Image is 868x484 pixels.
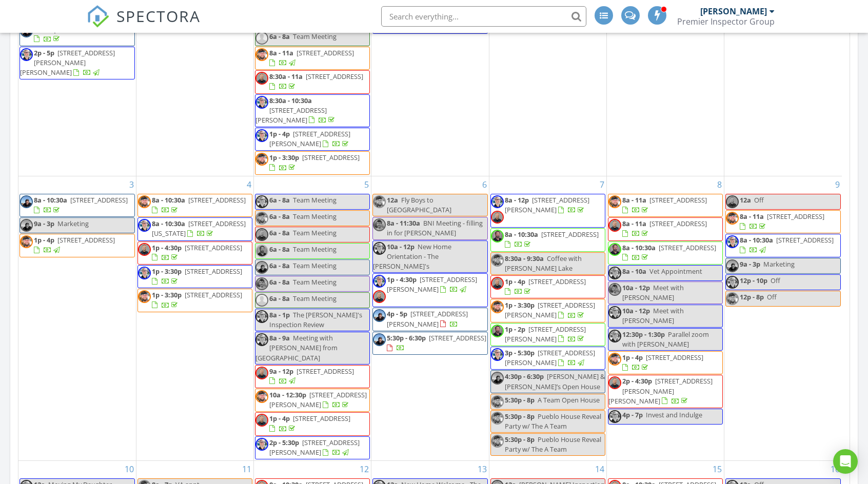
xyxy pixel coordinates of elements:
[255,333,268,346] img: img_5404.jpeg
[490,228,605,251] a: 8a - 10:30a [STREET_ADDRESS]
[622,283,650,292] span: 10a - 12p
[387,333,486,352] a: 5:30p - 6:30p [STREET_ADDRESS]
[293,195,337,205] span: Team Meeting
[255,333,338,362] span: Meeting with [PERSON_NAME] from [GEOGRAPHIC_DATA]
[726,259,739,272] img: daniel.jpg
[269,228,290,237] span: 6a - 8a
[711,461,724,477] a: Go to August 15, 2025
[255,261,268,274] img: daniel.jpg
[185,290,242,299] span: [STREET_ADDRESS]
[293,212,337,221] span: Team Meeting
[61,25,119,34] span: [STREET_ADDRESS]
[269,32,290,41] span: 6a - 8a
[34,25,58,34] span: 11a - 2p
[254,176,371,460] td: Go to August 5, 2025
[387,195,398,205] span: 12a
[505,435,601,454] span: Pueblo House Reveal Party w/ The A Team
[269,438,360,457] a: 2p - 5:30p [STREET_ADDRESS][PERSON_NAME]
[763,259,795,269] span: Marketing
[269,129,350,148] span: [STREET_ADDRESS][PERSON_NAME]
[387,275,477,294] span: [STREET_ADDRESS][PERSON_NAME]
[608,219,621,232] img: headshot.2.jpg
[429,333,486,342] span: [STREET_ADDRESS]
[491,230,504,243] img: img_2184.jpeg
[622,353,703,372] a: 1p - 4p [STREET_ADDRESS]
[373,218,386,231] img: kyle.jpg
[255,277,268,290] img: kyle.jpg
[740,292,764,301] span: 12p - 8p
[137,289,252,312] a: 1p - 3:30p [STREET_ADDRESS]
[608,351,723,374] a: 1p - 4p [STREET_ADDRESS]
[608,306,621,319] img: img_5404.jpeg
[538,395,600,405] span: A Team Open House
[490,299,605,322] a: 1p - 3:30p [STREET_ADDRESS][PERSON_NAME]
[185,243,242,252] span: [STREET_ADDRESS]
[136,176,253,460] td: Go to August 4, 2025
[740,195,751,205] span: 12a
[608,194,723,217] a: 8a - 11a [STREET_ADDRESS]
[505,325,586,344] span: [STREET_ADDRESS][PERSON_NAME]
[649,195,707,205] span: [STREET_ADDRESS]
[373,242,451,271] span: New Home Orientation - The [PERSON_NAME]'s
[387,333,426,342] span: 5:30p - 6:30p
[20,195,33,208] img: daniel.jpg
[293,261,337,270] span: Team Meeting
[245,176,253,193] a: Go to August 4, 2025
[20,48,115,77] a: 2p - 5p [STREET_ADDRESS][PERSON_NAME][PERSON_NAME]
[255,436,370,459] a: 2p - 5:30p [STREET_ADDRESS][PERSON_NAME]
[34,48,54,57] span: 2p - 5p
[387,275,417,284] span: 1p - 4:30p
[505,325,525,334] span: 1p - 2p
[622,330,709,349] span: Parallel zoom with [PERSON_NAME]
[608,410,621,423] img: img_5404.jpeg
[34,235,54,245] span: 1p - 4p
[255,438,268,451] img: img_5404.jpeg
[70,195,128,205] span: [STREET_ADDRESS]
[726,235,739,248] img: img_5404.jpeg
[255,47,370,70] a: 8a - 11a [STREET_ADDRESS]
[255,310,268,323] img: img_5404.jpeg
[726,195,739,208] img: headshot.2.jpg
[491,300,504,313] img: img_5403_2.jpeg
[269,310,362,329] span: The [PERSON_NAME]'s Inspection Review
[505,195,589,214] a: 8a - 12p [STREET_ADDRESS][PERSON_NAME]
[255,412,370,435] a: 1p - 4p [STREET_ADDRESS]
[255,367,268,379] img: headshot.2.jpg
[373,309,386,322] img: daniel.jpg
[505,300,535,310] span: 1p - 3:30p
[20,219,33,232] img: daniel.jpg
[255,365,370,388] a: 9a - 12p [STREET_ADDRESS]
[269,438,360,457] span: [STREET_ADDRESS][PERSON_NAME]
[528,277,586,286] span: [STREET_ADDRESS]
[726,276,739,289] img: img_5404.jpeg
[387,309,468,328] span: [STREET_ADDRESS][PERSON_NAME]
[137,241,252,265] a: 1p - 4:30p [STREET_ADDRESS]
[152,195,185,205] span: 8a - 10:30a
[255,390,268,403] img: img_5403_2.jpeg
[293,245,337,254] span: Team Meeting
[740,276,767,285] span: 12p - 10p
[480,176,489,193] a: Go to August 6, 2025
[127,176,136,193] a: Go to August 3, 2025
[598,176,606,193] a: Go to August 7, 2025
[387,309,468,328] a: 4p - 5p [STREET_ADDRESS][PERSON_NAME]
[505,435,535,444] span: 5:30p - 8p
[269,414,290,423] span: 1p - 4p
[649,267,702,276] span: Vet Appointment
[34,219,54,228] span: 9a - 3p
[87,5,109,28] img: The Best Home Inspection Software - Spectora
[269,367,354,386] a: 9a - 12p [STREET_ADDRESS]
[491,277,504,290] img: headshot.2.jpg
[269,212,290,221] span: 6a - 8a
[138,243,151,256] img: headshot.2.jpg
[20,235,33,248] img: img_5403_2.jpeg
[608,195,621,208] img: img_5403_2.jpeg
[608,283,621,296] img: kyle.jpg
[255,389,370,412] a: 10a - 12:30p [STREET_ADDRESS][PERSON_NAME]
[505,300,595,319] span: [STREET_ADDRESS][PERSON_NAME]
[372,273,487,307] a: 1p - 4:30p [STREET_ADDRESS][PERSON_NAME]
[608,376,621,389] img: headshot.2.jpg
[138,290,151,303] img: img_5403_2.jpeg
[293,228,337,237] span: Team Meeting
[137,265,252,288] a: 1p - 3:30p [STREET_ADDRESS]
